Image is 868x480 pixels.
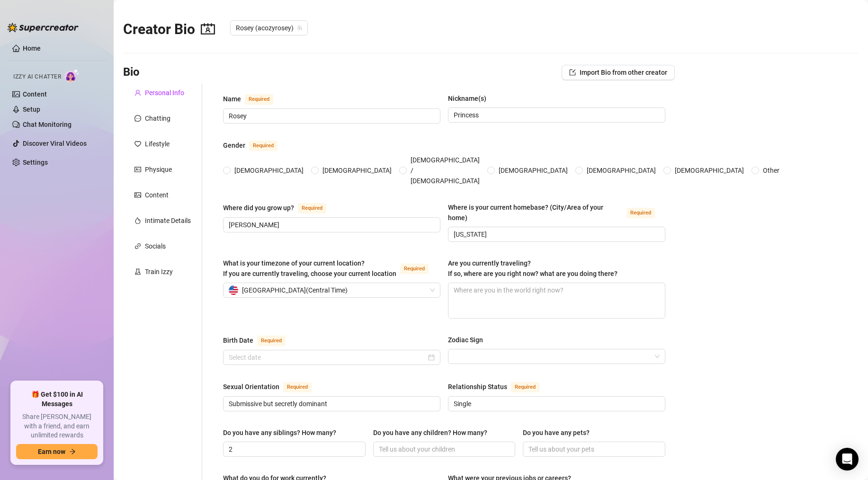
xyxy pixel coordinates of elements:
[523,427,590,438] div: Do you have any pets?
[298,203,326,213] span: Required
[223,427,343,438] label: Do you have any siblings? How many?
[448,93,486,104] div: Nickname(s)
[229,399,433,409] input: Sexual Orientation
[38,448,65,455] span: Earn now
[400,264,429,274] span: Required
[134,268,141,275] span: experiment
[69,448,76,455] span: arrow-right
[134,166,141,173] span: idcard
[454,229,658,240] input: Where is your current homebase? (City/Area of your home)
[229,285,238,295] img: us
[223,382,279,392] div: Sexual Orientation
[145,215,191,226] div: Intimate Details
[319,165,395,176] span: [DEMOGRAPHIC_DATA]
[373,427,494,438] label: Do you have any children? How many?
[201,22,215,36] span: contacts
[145,190,169,200] div: Content
[23,140,87,147] a: Discover Viral Videos
[562,65,675,80] button: Import Bio from other creator
[134,115,141,122] span: message
[23,106,40,113] a: Setup
[223,94,241,104] div: Name
[495,165,572,176] span: [DEMOGRAPHIC_DATA]
[454,110,658,120] input: Nickname(s)
[223,140,288,151] label: Gender
[523,427,596,438] label: Do you have any pets?
[671,165,748,176] span: [DEMOGRAPHIC_DATA]
[528,444,658,454] input: Do you have any pets?
[223,203,294,213] div: Where did you grow up?
[223,335,296,346] label: Birth Date
[759,165,783,176] span: Other
[145,267,173,277] div: Train Izzy
[511,382,539,392] span: Required
[23,44,41,52] a: Home
[231,165,307,176] span: [DEMOGRAPHIC_DATA]
[123,65,140,80] h3: Bio
[229,444,358,454] input: Do you have any siblings? How many?
[454,399,658,409] input: Relationship Status
[145,164,172,175] div: Physique
[448,202,665,223] label: Where is your current homebase? (City/Area of your home)
[223,381,322,392] label: Sexual Orientation
[145,139,170,149] div: Lifestyle
[448,93,493,104] label: Nickname(s)
[223,93,284,105] label: Name
[16,412,98,440] span: Share [PERSON_NAME] with a friend, and earn unlimited rewards
[145,88,184,98] div: Personal Info
[448,335,483,345] div: Zodiac Sign
[223,259,396,277] span: What is your timezone of your current location? If you are currently traveling, choose your curre...
[283,382,312,392] span: Required
[23,121,72,128] a: Chat Monitoring
[229,220,433,230] input: Where did you grow up?
[407,155,483,186] span: [DEMOGRAPHIC_DATA] / [DEMOGRAPHIC_DATA]
[223,140,245,151] div: Gender
[297,25,303,31] span: team
[580,69,667,76] span: Import Bio from other creator
[145,241,166,251] div: Socials
[379,444,508,454] input: Do you have any children? How many?
[257,336,286,346] span: Required
[134,89,141,96] span: user
[448,335,490,345] label: Zodiac Sign
[229,352,426,363] input: Birth Date
[16,444,98,459] button: Earn nowarrow-right
[242,283,348,297] span: [GEOGRAPHIC_DATA] ( Central Time )
[223,427,336,438] div: Do you have any siblings? How many?
[249,141,277,151] span: Required
[583,165,660,176] span: [DEMOGRAPHIC_DATA]
[229,111,433,121] input: Name
[23,159,48,166] a: Settings
[134,192,141,198] span: picture
[223,335,253,346] div: Birth Date
[569,69,576,76] span: import
[448,381,550,392] label: Relationship Status
[245,94,273,105] span: Required
[134,243,141,249] span: link
[145,113,170,124] div: Chatting
[223,202,337,213] label: Where did you grow up?
[16,390,98,409] span: 🎁 Get $100 in AI Messages
[13,72,61,81] span: Izzy AI Chatter
[373,427,487,438] div: Do you have any children? How many?
[448,202,623,223] div: Where is your current homebase? (City/Area of your home)
[448,382,507,392] div: Relationship Status
[134,217,141,224] span: fire
[836,448,859,471] div: Open Intercom Messenger
[23,90,47,98] a: Content
[236,21,302,35] span: Rosey (acozyrosey)
[626,208,655,218] span: Required
[8,23,79,32] img: logo-BBDzfeDw.svg
[65,69,80,82] img: AI Chatter
[134,141,141,147] span: heart
[448,259,617,277] span: Are you currently traveling? If so, where are you right now? what are you doing there?
[123,20,215,38] h2: Creator Bio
